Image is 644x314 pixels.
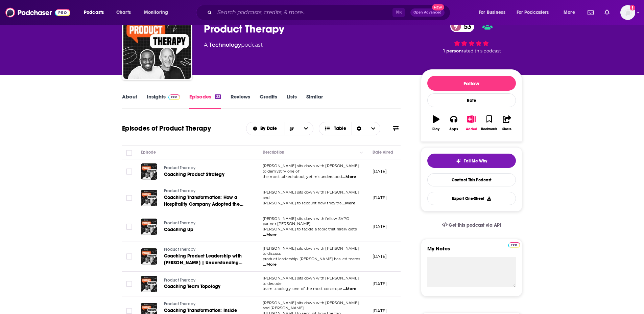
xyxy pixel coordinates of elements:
[263,216,350,226] span: [PERSON_NAME] sits down with fellow SVPG partner [PERSON_NAME]
[147,93,180,109] a: InsightsPodchaser Pro
[462,111,480,135] button: Added
[164,226,244,233] a: Coaching Up
[585,7,596,18] a: Show notifications dropdown
[564,8,575,17] span: More
[357,149,365,157] button: Column Actions
[263,286,342,291] span: team topology: one of the most conseque
[285,122,299,135] button: Sort Direction
[373,195,387,201] p: [DATE]
[620,5,635,20] span: Logged in as inkhouseNYC
[263,148,284,156] div: Description
[263,276,359,286] span: [PERSON_NAME] sits down with [PERSON_NAME] to decode
[432,4,444,10] span: New
[334,126,346,131] span: Table
[449,127,458,131] div: Apps
[427,173,516,186] a: Contact This Podcast
[164,301,245,307] a: Product Therapy
[263,246,359,256] span: [PERSON_NAME] sits down with [PERSON_NAME] to discuss
[508,241,520,248] a: Pro website
[126,281,132,287] span: Toggle select row
[164,188,245,194] a: Product Therapy
[443,48,462,53] span: 1 person
[373,281,387,287] p: [DATE]
[79,7,113,18] button: open menu
[215,94,221,99] div: 33
[164,227,194,232] span: Coaching Up
[502,127,511,131] div: Share
[164,221,196,225] span: Product Therapy
[204,41,263,49] div: A podcast
[466,127,477,131] div: Added
[342,201,355,206] span: ...More
[126,253,132,260] span: Toggle select row
[164,247,245,253] a: Product Therapy
[126,169,132,175] span: Toggle select row
[260,93,277,109] a: Credits
[263,190,359,200] span: [PERSON_NAME] sits down with [PERSON_NAME] and
[5,6,70,19] img: Podchaser - Follow, Share and Rate Podcasts
[427,154,516,168] button: tell me why sparkleTell Me Why
[122,93,137,109] a: About
[164,278,196,283] span: Product Therapy
[449,222,501,228] span: Get this podcast via API
[164,283,244,290] a: Coaching Team Topology
[620,5,635,20] img: User Profile
[164,253,243,272] span: Coaching Product Leadership with [PERSON_NAME] | Understanding the Role and Hiring the Right Fit
[189,93,221,109] a: Episodes33
[263,174,342,179] span: the most talked-about, yet misunderstood
[373,169,387,174] p: [DATE]
[450,20,475,32] a: 53
[630,5,635,10] svg: Add a profile image
[427,76,516,91] button: Follow
[427,192,516,205] button: Export One-Sheet
[164,301,196,306] span: Product Therapy
[164,195,243,214] span: Coaching Transformation: How a Hospitality Company Adopted the Product Model
[413,11,442,14] span: Open Advanced
[512,7,559,18] button: open menu
[410,8,445,17] button: Open AdvancedNew
[215,7,392,18] input: Search podcasts, credits, & more...
[164,165,196,170] span: Product Therapy
[123,11,191,79] img: Product Therapy
[342,174,356,180] span: ...More
[445,111,462,135] button: Apps
[464,158,487,164] span: Tell Me Why
[479,8,505,17] span: For Business
[481,127,497,131] div: Bookmark
[112,7,135,18] a: Charts
[508,242,520,248] img: Podchaser Pro
[126,308,132,314] span: Toggle select row
[480,111,498,135] button: Bookmark
[116,8,131,17] span: Charts
[373,308,387,314] p: [DATE]
[436,217,507,233] a: Get this podcast via API
[126,195,132,201] span: Toggle select row
[164,220,244,226] a: Product Therapy
[168,94,180,100] img: Podchaser Pro
[263,163,359,174] span: [PERSON_NAME] sits down with [PERSON_NAME] to demystify one of
[319,122,381,135] button: Choose View
[352,122,366,135] div: Sort Direction
[457,20,475,32] span: 53
[164,277,244,284] a: Product Therapy
[427,245,516,257] label: My Notes
[164,253,245,266] a: Coaching Product Leadership with [PERSON_NAME] | Understanding the Role and Hiring the Right Fit
[263,232,277,238] span: ...More
[122,124,211,133] h1: Episodes of Product Therapy
[209,42,241,48] a: Technology
[263,201,341,205] span: [PERSON_NAME] to recount how they tra
[559,7,583,18] button: open menu
[231,93,250,109] a: Reviews
[427,93,516,107] div: Rate
[141,148,156,156] div: Episode
[246,122,313,135] h2: Choose List sort
[462,48,501,53] span: rated this podcast
[299,122,313,135] button: open menu
[474,7,514,18] button: open menu
[202,5,457,20] div: Search podcasts, credits, & more...
[164,165,244,171] a: Product Therapy
[260,126,279,131] span: By Date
